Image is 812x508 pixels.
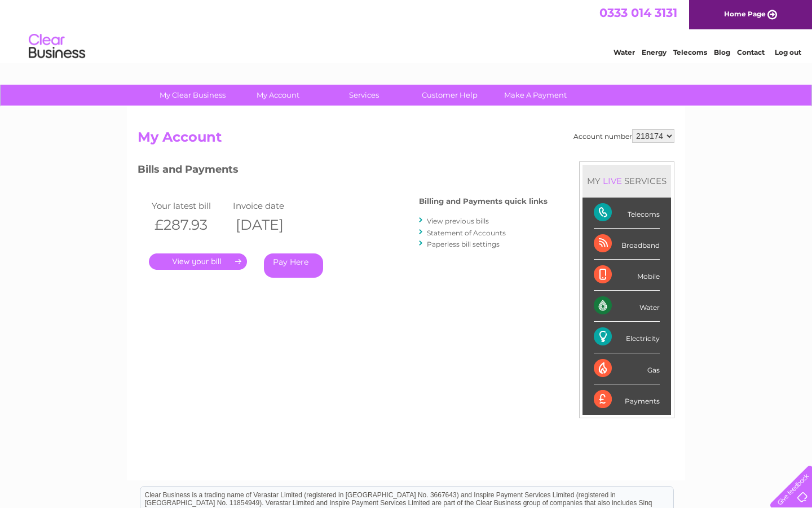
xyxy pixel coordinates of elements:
[149,198,230,213] td: Your latest bill
[673,48,707,56] a: Telecoms
[573,129,674,143] div: Account number
[489,85,582,106] a: Make A Payment
[594,198,660,229] div: Telecoms
[317,85,411,106] a: Services
[594,229,660,260] div: Broadband
[582,165,671,197] div: MY SERVICES
[427,229,506,237] a: Statement of Accounts
[138,161,548,181] h3: Bills and Payments
[594,322,660,353] div: Electricity
[146,85,239,106] a: My Clear Business
[594,353,660,384] div: Gas
[614,48,635,56] a: Water
[403,85,496,106] a: Customer Help
[775,48,801,56] a: Log out
[427,240,500,248] a: Paperless bill settings
[419,197,548,205] h4: Billing and Payments quick links
[28,29,86,64] img: logo.png
[642,48,667,56] a: Energy
[140,6,673,55] div: Clear Business is a trading name of Verastar Limited (registered in [GEOGRAPHIC_DATA] No. 3667643...
[599,6,677,20] a: 0333 014 3131
[601,176,624,186] div: LIVE
[149,253,247,270] a: .
[138,129,674,151] h2: My Account
[230,213,311,237] th: [DATE]
[594,260,660,291] div: Mobile
[594,291,660,322] div: Water
[149,213,230,237] th: £287.93
[737,48,765,56] a: Contact
[232,85,325,106] a: My Account
[714,48,730,56] a: Blog
[230,198,311,213] td: Invoice date
[264,253,323,278] a: Pay Here
[594,384,660,415] div: Payments
[427,217,489,225] a: View previous bills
